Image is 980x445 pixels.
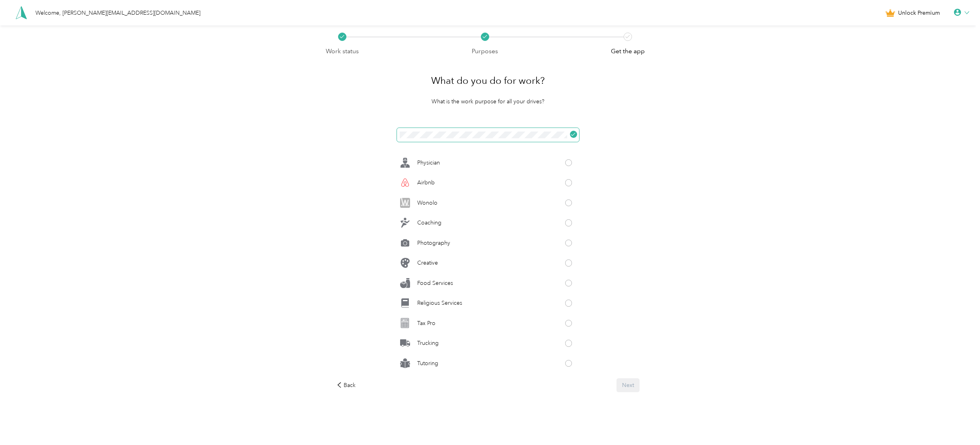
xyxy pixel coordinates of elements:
p: Coaching [417,219,441,227]
p: Airbnb [417,178,435,187]
iframe: Everlance-gr Chat Button Frame [935,400,980,445]
p: Tax Pro [417,319,436,327]
p: What is the work purpose for all your drives? [432,97,544,106]
p: Photography [417,239,450,247]
div: Back [336,381,356,389]
h1: What do you do for work? [431,71,545,90]
p: Purposes [472,46,498,56]
span: Unlock Premium [898,9,940,17]
p: Food Services [417,279,453,287]
p: Get the app [611,46,645,56]
img: Legacy Icon [Wonolo] [400,198,410,208]
p: Wonolo [417,199,437,207]
p: Creative [417,259,438,267]
div: Welcome, [PERSON_NAME][EMAIL_ADDRESS][DOMAIN_NAME] [35,9,200,17]
p: Work status [326,46,359,56]
p: Trucking [417,339,439,347]
p: Tutoring [417,359,438,368]
p: Religious Services [417,299,462,307]
p: Physician [417,159,440,167]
